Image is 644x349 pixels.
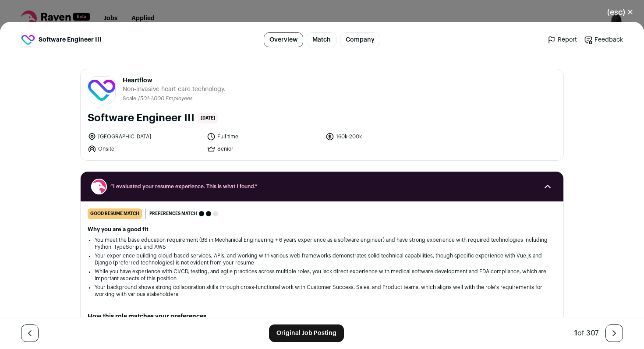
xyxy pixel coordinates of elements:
[95,252,549,266] li: Your experience building cloud-based services, APIs, and working with various web frameworks demo...
[207,145,321,153] li: Senior
[88,80,115,100] img: a422e572983a152dbd0f163916ebe2da680b40339b1dce81278988f0aeda7d3a.jpg
[123,76,226,85] span: Heartflow
[207,132,321,141] li: Full time
[264,32,303,47] a: Overview
[88,132,202,141] li: [GEOGRAPHIC_DATA]
[88,111,195,125] h1: Software Engineer III
[123,85,226,94] span: Non-invasive heart care technology.
[584,35,623,44] a: Feedback
[140,96,193,101] span: 501-1,000 Employees
[88,226,556,233] h2: Why you are a good fit
[138,95,193,102] li: /
[326,132,439,141] li: 160k-200k
[39,35,102,44] span: Software Engineer III
[597,3,644,22] button: Close modal
[269,324,344,342] a: Original Job Posting
[123,95,138,102] li: Scale
[88,145,202,153] li: Onsite
[307,32,336,47] a: Match
[340,32,380,47] a: Company
[95,236,549,250] li: You meet the base education requirement (BS in Mechanical Engineering + 6 years experience as a s...
[95,284,549,298] li: Your background shows strong collaboration skills through cross-functional work with Customer Suc...
[574,330,577,337] span: 1
[21,35,35,45] img: a422e572983a152dbd0f163916ebe2da680b40339b1dce81278988f0aeda7d3a.jpg
[547,35,577,44] a: Report
[88,208,142,219] div: good resume match
[88,312,556,321] h2: How this role matches your preferences
[574,328,598,338] div: of 307
[95,268,549,282] li: While you have experience with CI/CD, testing, and agile practices across multiple roles, you lac...
[110,183,534,190] span: “I evaluated your resume experience. This is what I found.”
[149,209,197,218] span: Preferences match
[198,113,218,123] span: [DATE]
